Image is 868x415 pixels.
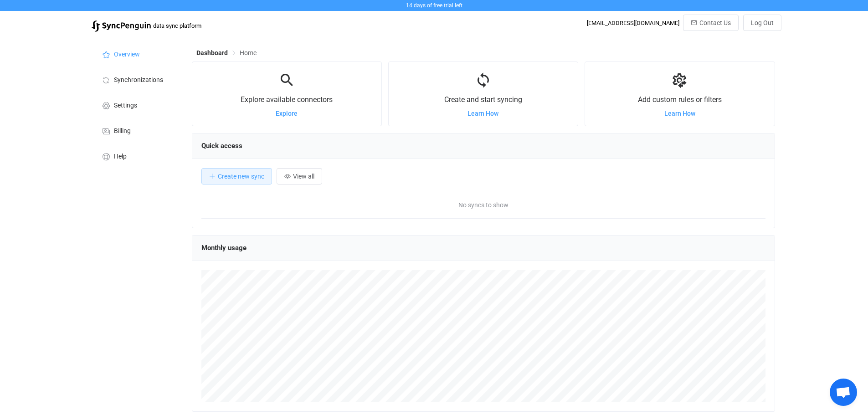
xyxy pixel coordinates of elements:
[830,379,857,406] div: Open chat
[92,92,183,118] a: Settings
[276,110,298,117] a: Explore
[638,95,722,104] span: Add custom rules or filters
[92,20,151,32] img: syncpenguin.svg
[751,19,774,26] span: Log Out
[277,168,322,184] button: View all
[153,22,201,29] span: data sync platform
[92,41,183,67] a: Overview
[92,118,183,143] a: Billing
[683,15,739,31] button: Contact Us
[201,244,247,252] span: Monthly usage
[241,95,333,104] span: Explore available connectors
[467,110,498,117] a: Learn How
[92,19,201,32] a: |data sync platform
[342,191,624,219] span: No syncs to show
[240,49,257,56] span: Home
[196,50,257,56] div: Breadcrumb
[587,20,679,26] div: [EMAIL_ADDRESS][DOMAIN_NAME]
[201,142,242,150] span: Quick access
[92,67,183,92] a: Synchronizations
[664,110,695,117] a: Learn How
[201,168,272,184] button: Create new sync
[114,77,163,84] span: Synchronizations
[444,95,522,104] span: Create and start syncing
[114,102,137,109] span: Settings
[293,173,314,180] span: View all
[114,128,131,135] span: Billing
[196,49,228,56] span: Dashboard
[218,173,264,180] span: Create new sync
[151,19,153,32] span: |
[406,2,462,9] span: 14 days of free trial left
[92,143,183,169] a: Help
[743,15,781,31] button: Log Out
[699,19,731,26] span: Contact Us
[114,153,127,160] span: Help
[114,51,140,58] span: Overview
